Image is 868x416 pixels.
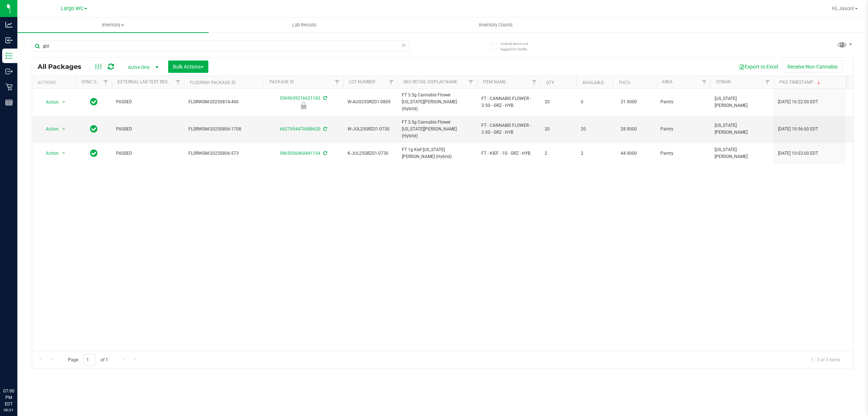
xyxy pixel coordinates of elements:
span: All Packages [38,63,89,71]
a: Inventory [17,17,209,33]
a: Area [662,79,673,84]
span: 2 [581,150,608,157]
span: Sync from Compliance System [322,126,327,132]
span: Pantry [660,126,706,133]
span: Sync from Compliance System [322,151,327,156]
span: PASSED [116,150,180,157]
span: select [59,97,68,107]
a: Lot Number [349,79,375,84]
a: Filter [698,76,710,88]
button: Export to Excel [734,61,783,73]
a: Qty [546,80,554,85]
span: PASSED [116,126,180,133]
span: 20 [581,126,608,133]
a: THC% [618,80,630,85]
a: Item Name [483,79,506,84]
span: Clear [401,41,406,50]
span: [US_STATE][PERSON_NAME] [715,146,769,160]
inline-svg: Retail [5,83,13,91]
button: Bulk Actions [168,61,208,73]
a: Filter [386,76,397,88]
a: Filter [172,76,184,88]
span: In Sync [90,124,98,134]
div: Actions [38,80,73,85]
a: 9865056460441154 [280,151,320,156]
span: 2 [545,150,572,157]
inline-svg: Inventory [5,52,13,59]
span: FLSRWGM-20250806-573 [188,150,259,157]
a: Filter [528,76,540,88]
span: W-JUL25GRZ01-0730 [348,126,393,133]
span: In Sync [90,97,98,107]
span: Largo WC [61,5,84,12]
span: Inventory [17,22,209,28]
span: FT - KIEF - 1G - GRZ - HYB [481,150,536,157]
a: Sku Retail Display Name [403,79,458,84]
span: Sync from Compliance System [322,96,327,101]
a: Pkg Timestamp [779,80,822,85]
iframe: Resource center [7,358,29,380]
inline-svg: Inbound [5,37,13,44]
a: Inventory Counts [400,17,591,33]
span: Bulk Actions [173,64,204,70]
span: Include items not tagged for facility [501,41,537,52]
span: Lab Results [282,22,326,28]
div: Launch Hold [263,102,344,109]
span: Action [39,124,59,134]
span: In Sync [90,148,98,158]
span: Page of 1 [62,354,114,365]
span: FLSRWGM-20250806-1708 [188,126,259,133]
span: FT - CANNABIS FLOWER - 3.5G - GRZ - HYB [481,122,536,136]
p: 07:00 PM EDT [3,388,14,407]
span: 20 [545,126,572,133]
span: 44.9000 [617,148,641,159]
span: Inventory Counts [469,22,523,28]
span: FT - CANNABIS FLOWER - 3.5G - GRZ - HYB [481,95,536,109]
span: Hi, Jaxon! [832,5,854,11]
p: 08/21 [3,407,14,413]
span: [US_STATE][PERSON_NAME] [715,122,769,136]
a: Sync Status [81,79,109,84]
inline-svg: Outbound [5,68,13,75]
a: Filter [465,76,477,88]
inline-svg: Analytics [5,21,13,28]
span: select [59,124,68,134]
span: select [59,148,68,158]
span: 20 [545,99,572,105]
a: Lab Results [209,17,400,33]
span: FT 1g Kief [US_STATE][PERSON_NAME] (Hybrid) [402,146,473,160]
span: 1 - 3 of 3 items [805,354,846,365]
span: [DATE] 10:56:00 EDT [778,126,818,133]
span: Pantry [660,150,706,157]
span: K-JUL25GRZ01-0730 [348,150,393,157]
inline-svg: Reports [5,99,13,106]
a: 6627954470688620 [280,126,320,132]
span: [DATE] 16:22:00 EDT [778,99,818,105]
span: Action [39,148,59,158]
span: PASSED [116,99,180,105]
span: Action [39,97,59,107]
span: 0 [581,99,608,105]
a: Filter [331,76,343,88]
a: Strain [716,79,731,84]
a: Available [582,80,604,85]
a: 0569659216621183 [280,96,320,101]
span: 31.9000 [617,97,641,107]
a: Filter [762,76,774,88]
button: Receive Non-Cannabis [783,61,842,73]
span: FLSRWGM-20250814-406 [188,99,259,105]
span: FT 3.5g Cannabis Flower [US_STATE][PERSON_NAME] (Hybrid) [402,119,473,140]
input: Search Package ID, Item Name, SKU, Lot or Part Number... [32,41,410,51]
a: Filter [100,76,112,88]
span: 28.9000 [617,124,641,134]
span: FT 3.5g Cannabis Flower [US_STATE][PERSON_NAME] (Hybrid) [402,92,473,113]
span: W-AUG25GRZ01-0809 [348,99,393,105]
a: External Lab Test Result [118,79,174,84]
span: Pantry [660,99,706,105]
span: [US_STATE][PERSON_NAME] [715,95,769,109]
span: [DATE] 10:03:00 EDT [778,150,818,157]
a: Package ID [269,79,294,84]
a: Flourish Package ID [190,80,235,85]
input: 1 [83,354,96,365]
